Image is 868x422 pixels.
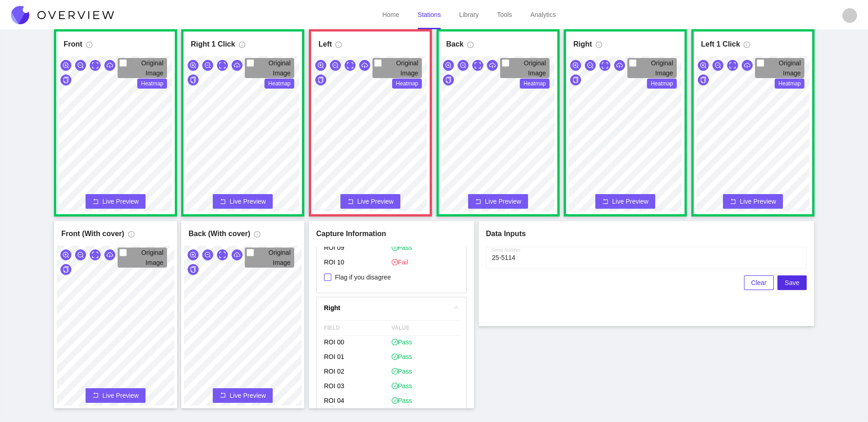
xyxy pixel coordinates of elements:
[92,198,99,206] span: rollback
[730,198,736,206] span: rollback
[324,336,392,350] p: ROI 00
[324,321,392,335] span: FIELD
[104,60,115,71] button: cloud-download
[524,59,546,77] span: Original Image
[467,42,474,52] span: info-circle
[107,62,113,69] span: cloud-download
[612,197,648,206] span: Live Preview
[318,77,324,84] span: copy
[86,388,146,403] button: rollbackLive Preview
[188,249,199,260] button: zoom-in
[599,60,610,71] button: expand
[357,197,394,206] span: Live Preview
[318,62,324,69] span: zoom-in
[392,353,398,360] span: check-circle
[230,391,266,400] span: Live Preview
[572,77,579,84] span: copy
[392,259,398,265] span: close-circle
[90,60,101,71] button: expand
[392,244,398,251] span: check-circle
[459,11,479,18] a: Library
[202,60,213,71] button: zoom-out
[102,197,139,206] span: Live Preview
[727,60,738,71] button: expand
[90,249,101,260] button: expand
[777,275,807,290] button: Save
[392,79,422,89] span: Heatmap
[573,39,592,50] h1: Right
[445,77,452,84] span: copy
[60,74,71,85] button: copy
[729,62,736,69] span: expand
[359,60,370,71] button: cloud-download
[315,60,326,71] button: zoom-in
[254,231,260,241] span: info-circle
[712,60,723,71] button: zoom-out
[345,60,356,71] button: expand
[382,11,399,18] a: Home
[595,194,655,209] button: rollbackLive Preview
[188,60,199,71] button: zoom-in
[392,339,398,345] span: check-circle
[264,79,294,89] span: Heatmap
[60,60,71,71] button: zoom-in
[107,252,113,259] span: cloud-download
[190,62,196,69] span: zoom-in
[392,381,412,390] span: Pass
[141,59,163,77] span: Original Image
[472,60,483,71] button: expand
[217,249,228,260] button: expand
[189,228,250,239] h1: Back (With cover)
[418,11,441,18] a: Stations
[775,79,804,89] span: Heatmap
[63,77,69,84] span: copy
[330,60,341,71] button: zoom-out
[317,297,466,318] div: rightRight
[232,60,243,71] button: cloud-download
[324,303,448,313] h4: Right
[570,60,581,71] button: zoom-in
[487,60,498,71] button: cloud-download
[701,39,740,50] h1: Left 1 Click
[63,62,69,69] span: zoom-in
[190,252,196,259] span: zoom-in
[602,198,609,206] span: rollback
[651,59,673,77] span: Original Image
[77,62,84,69] span: zoom-out
[474,62,481,69] span: expand
[64,39,82,50] h1: Front
[460,62,466,69] span: zoom-out
[740,197,776,206] span: Live Preview
[458,60,469,71] button: zoom-out
[392,383,398,389] span: check-circle
[485,197,521,206] span: Live Preview
[585,60,596,71] button: zoom-out
[217,60,228,71] button: expand
[324,350,392,365] p: ROI 01
[700,77,706,84] span: copy
[491,247,521,254] label: Serial Number
[86,194,146,209] button: rollbackLive Preview
[92,392,99,399] span: rollback
[602,62,608,69] span: expand
[191,39,235,50] h1: Right 1 Click
[392,338,412,347] span: Pass
[392,243,412,252] span: Pass
[230,197,266,206] span: Live Preview
[340,194,400,209] button: rollbackLive Preview
[232,249,243,260] button: cloud-download
[220,392,226,399] span: rollback
[60,264,71,275] button: copy
[324,394,392,409] p: ROI 04
[347,62,353,69] span: expand
[700,62,706,69] span: zoom-in
[751,278,766,288] span: Clear
[530,11,556,18] a: Analytics
[61,228,124,239] h1: Front (With cover)
[220,198,226,206] span: rollback
[86,42,92,52] span: info-circle
[785,278,799,288] span: Save
[104,249,115,260] button: cloud-download
[779,59,801,77] span: Original Image
[202,249,213,260] button: zoom-out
